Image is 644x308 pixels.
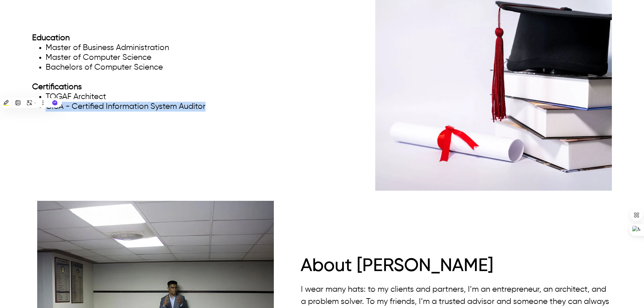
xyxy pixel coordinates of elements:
li: Master of Computer Science [46,53,206,63]
li: Master of Business Administration [46,43,206,53]
h1: About [PERSON_NAME] [301,256,612,277]
li: CISA - Certified Information System Auditor [46,102,206,112]
li: Bachelors of Computer Science [46,63,206,72]
li: TOGAF Architect [46,92,206,102]
strong: Education [32,34,70,42]
span: Certifications [32,83,82,91]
